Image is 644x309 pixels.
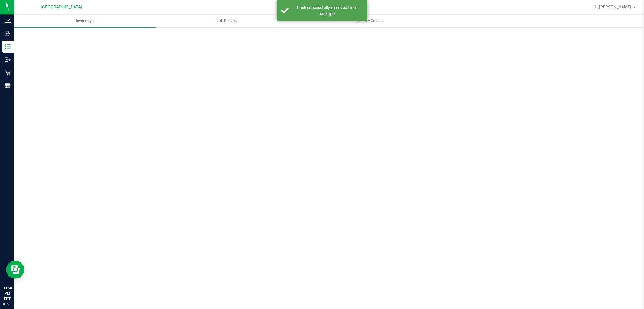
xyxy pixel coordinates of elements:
span: Lab Results [209,18,245,24]
div: Lock successfully removed from package. [292,5,363,17]
iframe: Resource center [6,261,24,279]
span: [GEOGRAPHIC_DATA] [41,5,82,10]
inline-svg: Inbound [5,31,11,37]
a: Inventory [14,15,156,27]
span: Inventory Counts [346,18,391,24]
p: 09/29 [3,302,12,306]
a: Lab Results [156,15,298,27]
inline-svg: Inventory [5,44,11,50]
inline-svg: Outbound [5,57,11,63]
inline-svg: Retail [5,70,11,76]
span: Hi, [PERSON_NAME]! [593,5,633,9]
a: Inventory Counts [298,15,439,27]
p: 03:50 PM EDT [3,285,12,302]
inline-svg: Reports [5,83,11,89]
inline-svg: Analytics [5,18,11,24]
span: Inventory [14,18,156,24]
